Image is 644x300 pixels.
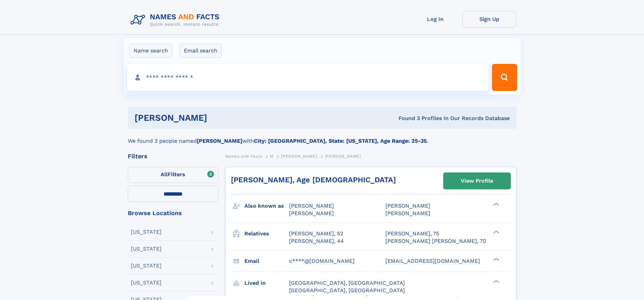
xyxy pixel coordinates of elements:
[408,11,462,27] a: Log In
[131,263,162,269] div: [US_STATE]
[492,257,500,261] div: ❯
[127,64,489,91] input: search input
[492,279,500,283] div: ❯
[385,203,430,209] span: [PERSON_NAME]
[254,138,427,144] b: City: [GEOGRAPHIC_DATA], State: [US_STATE], Age Range: 25-35
[289,287,405,294] span: [GEOGRAPHIC_DATA], [GEOGRAPHIC_DATA]
[385,210,430,216] span: [PERSON_NAME]
[289,230,343,237] a: [PERSON_NAME], 52
[303,115,510,122] div: Found 3 Profiles In Our Records Database
[128,153,218,159] div: Filters
[281,152,317,160] a: [PERSON_NAME]
[244,200,289,212] h3: Also known as
[289,237,344,245] a: [PERSON_NAME], 44
[131,280,162,285] div: [US_STATE]
[244,255,289,267] h3: Email
[197,138,242,144] b: [PERSON_NAME]
[128,210,218,216] div: Browse Locations
[492,230,500,234] div: ❯
[128,11,225,29] img: Logo Names and Facts
[281,154,317,159] span: [PERSON_NAME]
[385,258,480,264] span: [EMAIL_ADDRESS][DOMAIN_NAME]
[161,171,168,178] span: All
[270,152,273,160] a: M
[325,154,361,159] span: [PERSON_NAME]
[129,44,172,58] label: Name search
[135,114,303,122] h1: [PERSON_NAME]
[128,129,517,145] div: We found 3 people named with .
[385,230,439,237] a: [PERSON_NAME], 75
[131,246,162,252] div: [US_STATE]
[131,229,162,235] div: [US_STATE]
[461,173,493,189] div: View Profile
[180,44,222,58] label: Email search
[128,167,218,183] label: Filters
[289,203,334,209] span: [PERSON_NAME]
[244,277,289,289] h3: Lived in
[462,11,517,27] a: Sign Up
[289,210,334,216] span: [PERSON_NAME]
[492,64,517,91] button: Search Button
[244,228,289,239] h3: Relatives
[231,176,396,184] a: [PERSON_NAME], Age [DEMOGRAPHIC_DATA]
[492,202,500,207] div: ❯
[385,237,486,245] a: [PERSON_NAME] [PERSON_NAME], 70
[444,173,510,189] a: View Profile
[225,152,262,160] a: Names and Facts
[270,154,273,159] span: M
[289,280,405,286] span: [GEOGRAPHIC_DATA], [GEOGRAPHIC_DATA]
